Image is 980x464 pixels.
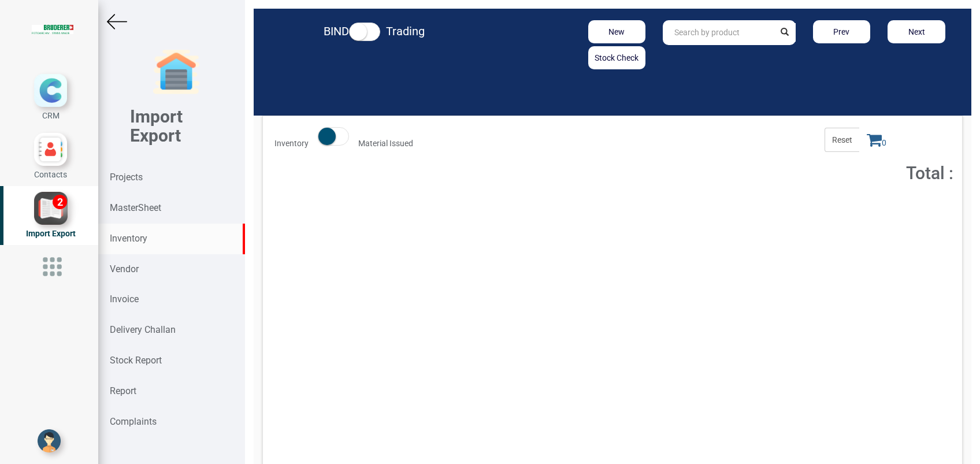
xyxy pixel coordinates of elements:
button: Stock Check [588,46,646,69]
strong: Report [110,385,136,396]
button: Next [888,20,945,43]
strong: Vendor [110,263,139,274]
strong: Invoice [110,294,139,305]
img: garage-closed.png [153,49,199,95]
span: 0 [859,128,894,152]
strong: Trading [386,24,425,38]
strong: Material Issued [358,139,413,148]
button: Prev [813,20,871,43]
input: Search by product [663,20,774,45]
span: Contacts [34,170,67,179]
strong: Projects [110,172,143,183]
strong: BIND [324,24,349,38]
span: CRM [42,111,60,120]
strong: Stock Report [110,355,162,366]
strong: Inventory [274,139,309,148]
strong: Delivery Challan [110,324,176,335]
button: New [588,20,646,43]
span: Import Export [26,229,76,238]
h2: Total : [741,164,953,183]
b: Import Export [130,106,183,146]
div: 2 [53,195,67,209]
strong: Inventory [110,233,147,244]
strong: MasterSheet [110,202,161,213]
span: Reset [825,128,859,152]
strong: Complaints [110,416,157,427]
